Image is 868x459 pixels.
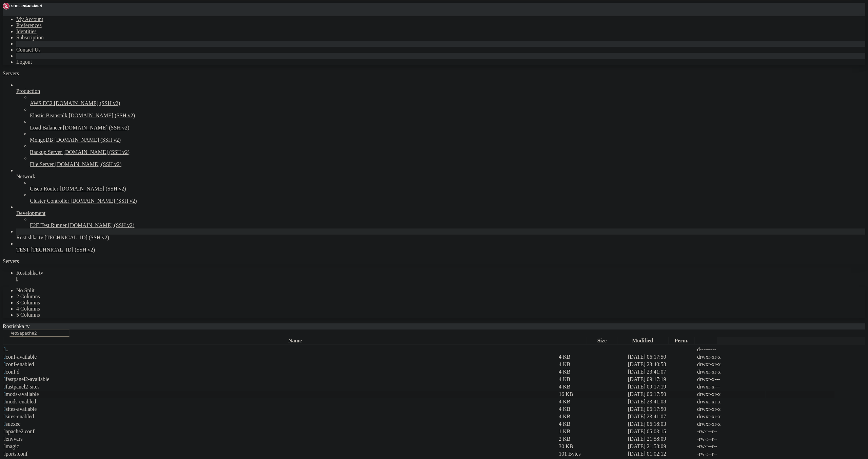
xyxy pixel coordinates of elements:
[45,235,109,240] span: [TECHNICAL_ID] (SSH v2)
[30,149,865,155] a: Backup Server [DOMAIN_NAME] (SSH v2)
[16,28,37,34] a: Identities
[558,451,627,457] td: 101 Bytes
[16,16,43,22] a: My Account
[4,436,23,442] span: envvars
[628,376,696,383] td: [DATE] 09:17:19
[30,161,865,167] a: File Server [DOMAIN_NAME] (SSH v2)
[628,391,696,398] td: [DATE] 06:17:50
[16,88,865,94] a: Production
[30,113,67,118] span: Elastic Beanstalk
[4,406,6,412] span: 
[30,106,865,119] li: Elastic Beanstalk [DOMAIN_NAME] (SSH v2)
[4,391,6,397] span: 
[16,247,29,253] span: TEST
[697,436,765,442] td: -rw-r--r--
[697,443,765,450] td: -rw-r--r--
[558,443,627,450] td: 30 KB
[697,376,765,383] td: drwxr-x---
[30,198,865,204] a: Cluster Controller [DOMAIN_NAME] (SSH v2)
[3,258,865,264] div: Servers
[4,369,6,375] span: 
[16,228,865,241] li: Rostishka tv [TECHNICAL_ID] (SSH v2)
[30,222,865,228] a: E2E Test Runner [DOMAIN_NAME] (SSH v2)
[69,113,135,118] span: [DOMAIN_NAME] (SSH v2)
[697,421,765,427] td: drwxr-xr-x
[9,330,70,337] input: Current Folder
[16,300,40,305] a: 3 Columns
[30,216,865,228] li: E2E Test Runner [DOMAIN_NAME] (SSH v2)
[54,100,120,106] span: [DOMAIN_NAME] (SSH v2)
[30,149,62,155] span: Backup Server
[4,414,6,419] span: 
[30,192,865,204] li: Cluster Controller [DOMAIN_NAME] (SSH v2)
[16,88,40,94] span: Production
[16,82,865,167] li: Production
[558,428,627,435] td: 1 KB
[628,406,696,413] td: [DATE] 06:17:50
[669,337,694,344] th: Perm.: activate to sort column ascending
[4,436,6,442] span: 
[3,71,19,76] span: Servers
[617,337,668,344] th: Modified: activate to sort column ascending
[30,186,58,192] span: Cisco Router
[30,100,53,106] span: AWS EC2
[68,222,135,228] span: [DOMAIN_NAME] (SSH v2)
[558,376,627,383] td: 4 KB
[30,113,865,119] a: Elastic Beanstalk [DOMAIN_NAME] (SSH v2)
[30,143,865,155] li: Backup Server [DOMAIN_NAME] (SSH v2)
[4,428,6,434] span: 
[4,451,27,457] span: ports.conf
[558,354,627,360] td: 4 KB
[4,391,39,397] span: mods-available
[16,174,865,180] a: Network
[697,361,765,368] td: drwxr-xr-x
[4,361,34,367] span: conf-enabled
[30,131,865,143] li: MongoDB [DOMAIN_NAME] (SSH v2)
[558,421,627,427] td: 4 KB
[30,94,865,106] li: AWS EC2 [DOMAIN_NAME] (SSH v2)
[16,270,865,282] a: Rostishka tv
[16,241,865,253] li: TEST [TECHNICAL_ID] (SSH v2)
[4,369,19,375] span: conf.d
[587,337,616,344] th: Size: activate to sort column ascending
[16,167,865,204] li: Network
[16,276,865,282] a: 
[16,294,40,299] a: 2 Columns
[628,361,696,368] td: [DATE] 23:40:58
[71,198,137,204] span: [DOMAIN_NAME] (SSH v2)
[4,443,19,449] span: magic
[628,413,696,420] td: [DATE] 23:41:07
[16,59,32,65] a: Logout
[16,47,41,53] a: Contact Us
[4,376,50,382] span: fastpanel2-available
[63,149,130,155] span: [DOMAIN_NAME] (SSH v2)
[558,391,627,398] td: 16 KB
[30,161,54,167] span: File Server
[628,421,696,427] td: [DATE] 06:18:03
[30,125,62,131] span: Load Balancer
[30,125,865,131] a: Load Balancer [DOMAIN_NAME] (SSH v2)
[4,443,6,449] span: 
[628,451,696,457] td: [DATE] 01:02:12
[3,71,46,76] a: Servers
[16,247,865,253] a: TEST [TECHNICAL_ID] (SSH v2)
[3,3,42,9] img: Shellngn
[628,368,696,375] td: [DATE] 23:41:07
[4,421,6,427] span: 
[30,186,865,192] a: Cisco Router [DOMAIN_NAME] (SSH v2)
[697,406,765,413] td: drwxr-xr-x
[16,210,45,216] span: Development
[4,376,6,382] span: 
[4,428,35,434] span: apache2.conf
[3,337,587,344] th: Name: activate to sort column descending
[558,436,627,442] td: 2 KB
[30,180,865,192] li: Cisco Router [DOMAIN_NAME] (SSH v2)
[30,155,865,167] li: File Server [DOMAIN_NAME] (SSH v2)
[3,323,30,329] span: Rostishka tv
[4,399,36,404] span: mods-enabled
[4,421,20,427] span: suexec
[628,428,696,435] td: [DATE] 05:03:15
[30,137,53,143] span: MongoDB
[697,383,765,390] td: drwxr-x---
[30,222,67,228] span: E2E Test Runner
